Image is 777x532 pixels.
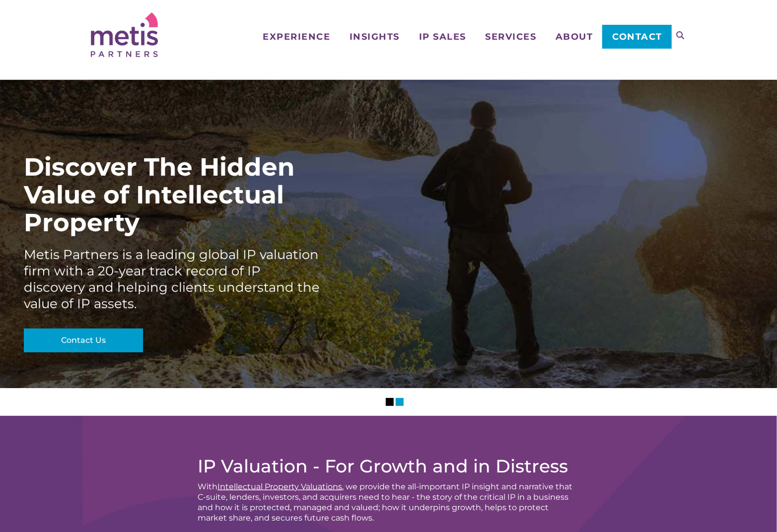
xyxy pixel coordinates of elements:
[556,32,593,41] span: About
[263,32,330,41] span: Experience
[419,32,466,41] span: IP Sales
[91,12,158,57] img: Metis Partners
[24,329,143,352] a: Contact Us
[485,32,536,41] span: Services
[612,32,662,41] span: Contact
[198,481,579,523] div: With , we provide the all-important IP insight and narrative that C-suite, lenders, investors, an...
[24,247,322,312] div: Metis Partners is a leading global IP valuation firm with a 20-year track record of IP discovery ...
[24,153,322,237] div: Discover The Hidden Value of Intellectual Property
[350,32,400,41] span: Insights
[602,25,671,49] a: Contact
[218,482,343,491] a: Intellectual Property Valuations
[396,398,404,406] li: Slider Page 2
[386,398,394,406] li: Slider Page 1
[198,456,579,476] h2: IP Valuation - For Growth and in Distress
